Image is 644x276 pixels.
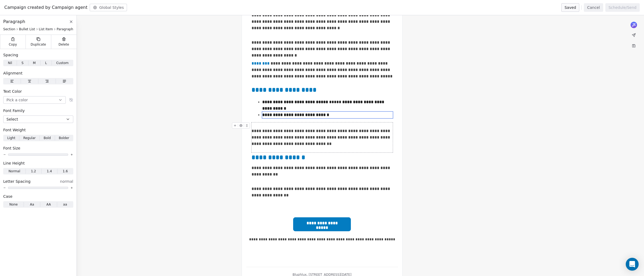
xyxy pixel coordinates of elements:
[59,42,69,47] span: Delete
[6,117,18,122] span: Select
[45,61,47,65] span: L
[21,61,24,65] span: S
[63,202,67,207] span: aa
[46,202,51,207] span: AA
[63,169,68,174] span: 1.6
[3,194,12,199] span: Case
[31,42,46,47] span: Duplicate
[3,127,26,133] span: Font Weight
[30,202,34,207] span: Aa
[19,27,35,31] span: Bullet List
[8,61,12,65] span: Nil
[60,179,73,184] span: normal
[626,258,639,271] div: Open Intercom Messenger
[3,70,23,76] span: Alignment
[605,3,640,12] button: Schedule/Send
[3,96,66,104] button: Pick a color
[3,146,20,151] span: Font Size
[3,179,31,184] span: Letter Spacing
[3,161,25,166] span: Line Height
[9,42,17,47] span: Copy
[3,18,25,25] span: Paragraph
[59,136,69,140] span: Bolder
[7,136,15,140] span: Light
[47,169,52,174] span: 1.4
[9,169,20,174] span: Normal
[3,52,18,58] span: Spacing
[31,169,36,174] span: 1.2
[39,27,53,31] span: List Item
[3,27,15,31] span: Section
[23,136,36,140] span: Regular
[4,4,88,11] span: Campaign created by Campaign agent
[584,3,603,12] button: Cancel
[3,108,25,113] span: Font Family
[9,202,18,207] span: None
[56,61,68,65] span: Custom
[44,136,51,140] span: Bold
[57,27,73,31] span: Paragraph
[90,4,127,11] button: Global Styles
[3,89,22,94] span: Text Color
[561,3,579,12] button: Saved
[33,61,36,65] span: M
